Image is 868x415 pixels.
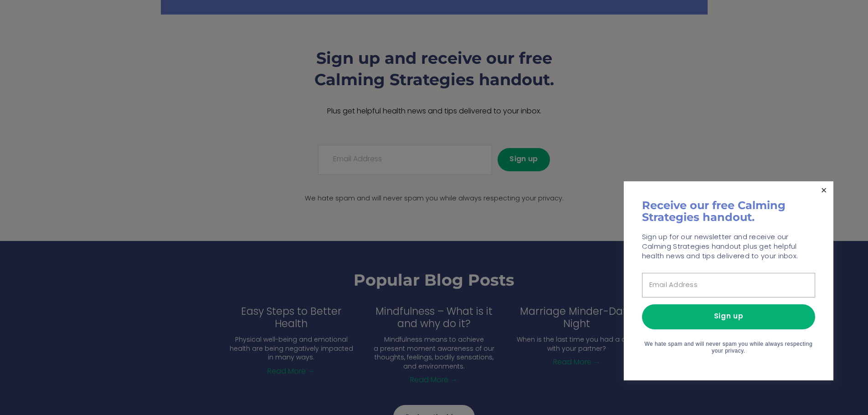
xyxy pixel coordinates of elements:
[642,273,815,297] input: Email Address
[642,233,815,261] p: Sign up for our newsletter and receive our Calming Strategies handout plus get helpful health new...
[714,311,744,323] span: Sign up
[642,304,815,329] button: Sign up
[642,341,815,355] p: We hate spam and will never spam you while always respecting your privacy.
[816,183,832,199] a: Close
[642,200,815,224] h1: Receive our free Calming Strategies handout.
